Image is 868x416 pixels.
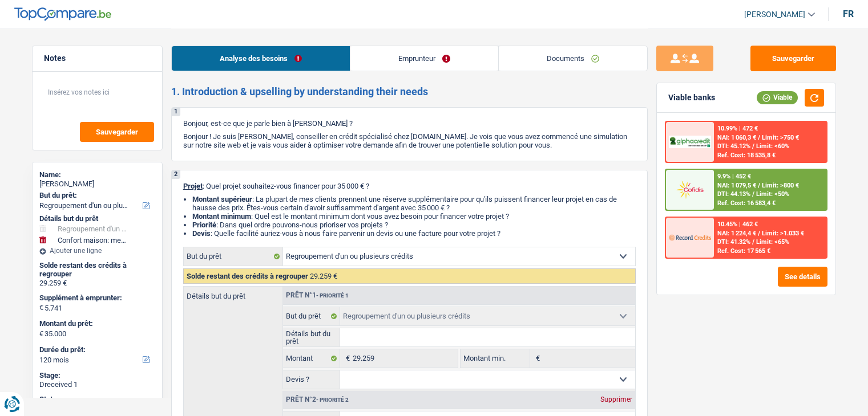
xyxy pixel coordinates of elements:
[744,10,805,19] span: [PERSON_NAME]
[316,397,349,403] span: - Priorité 2
[762,134,799,141] span: Limit: >750 €
[752,190,754,198] span: /
[192,221,216,229] strong: Priorité
[499,46,647,71] a: Documents
[340,349,353,368] span: €
[717,230,756,237] span: NAI: 1 224,4 €
[183,182,203,190] span: Projet
[750,46,836,71] button: Sauvegarder
[187,272,308,280] span: Solde restant des crédits à regrouper
[39,191,153,200] label: But du prêt:
[192,195,252,203] strong: Montant supérieur
[350,46,498,71] a: Emprunteur
[530,349,543,368] span: €
[717,142,750,150] span: DTI: 45.12%
[461,349,530,368] label: Montant min.
[756,238,789,246] span: Limit: <65%
[717,152,776,159] div: Ref. Cost: 18 535,8 €
[39,319,153,328] label: Montant du prêt:
[597,396,635,403] div: Supprimer
[669,136,711,149] img: AlphaCredit
[283,307,341,325] label: But du prêt
[39,261,155,279] div: Solde restant des crédits à regrouper
[172,108,180,116] div: 1
[717,199,776,207] div: Ref. Cost: 16 583,4 €
[172,46,350,71] a: Analyse des besoins
[717,221,758,228] div: 10.45% | 462 €
[39,371,155,380] div: Stage:
[172,170,180,179] div: 2
[668,93,715,103] div: Viable banks
[39,279,155,288] div: 29.259 €
[758,230,760,237] span: /
[735,5,815,24] a: [PERSON_NAME]
[283,370,341,389] label: Devis ?
[758,134,760,141] span: /
[192,195,636,212] li: : La plupart de mes clients prennent une réserve supplémentaire pour qu'ils puissent financer leu...
[717,247,770,255] div: Ref. Cost: 17 565 €
[669,227,711,248] img: Record Credits
[758,182,760,189] span: /
[39,380,155,389] div: Dreceived 1
[717,173,751,180] div: 9.9% | 452 €
[762,182,799,189] span: Limit: >800 €
[183,182,636,190] p: : Quel projet souhaitez-vous financer pour 35 000 € ?
[39,214,155,223] div: Détails but du prêt
[14,7,111,21] img: TopCompare Logo
[752,238,754,246] span: /
[183,132,636,149] p: Bonjour ! Je suis [PERSON_NAME], conseiller en crédit spécialisé chez [DOMAIN_NAME]. Je vois que ...
[192,229,636,238] li: : Quelle facilité auriez-vous à nous faire parvenir un devis ou une facture pour votre projet ?
[756,190,789,198] span: Limit: <50%
[184,247,283,266] label: But du prêt
[39,395,155,404] div: Status:
[44,54,151,63] h5: Notes
[717,125,758,132] div: 10.99% | 472 €
[80,122,154,142] button: Sauvegarder
[283,349,341,368] label: Montant
[192,212,251,221] strong: Montant minimum
[39,303,43,312] span: €
[283,396,352,403] div: Prêt n°2
[717,182,756,189] span: NAI: 1 079,5 €
[778,267,827,287] button: See details
[39,247,155,255] div: Ajouter une ligne
[39,293,153,303] label: Supplément à emprunter:
[669,179,711,200] img: Cofidis
[843,9,854,19] div: fr
[762,230,804,237] span: Limit: >1.033 €
[96,128,138,136] span: Sauvegarder
[717,238,750,246] span: DTI: 41.32%
[316,292,349,299] span: - Priorité 1
[757,91,798,104] div: Viable
[183,119,636,128] p: Bonjour, est-ce que je parle bien à [PERSON_NAME] ?
[192,221,636,229] li: : Dans quel ordre pouvons-nous prioriser vos projets ?
[39,345,153,354] label: Durée du prêt:
[39,180,155,189] div: [PERSON_NAME]
[752,142,754,150] span: /
[39,170,155,180] div: Name:
[192,229,211,238] span: Devis
[283,292,352,299] div: Prêt n°1
[717,190,750,198] span: DTI: 44.13%
[310,272,337,280] span: 29.259 €
[756,142,789,150] span: Limit: <60%
[39,329,43,338] span: €
[184,287,282,300] label: Détails but du prêt
[171,85,648,98] h2: 1. Introduction & upselling by understanding their needs
[283,328,341,346] label: Détails but du prêt
[192,212,636,221] li: : Quel est le montant minimum dont vous avez besoin pour financer votre projet ?
[717,134,756,141] span: NAI: 1 060,3 €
